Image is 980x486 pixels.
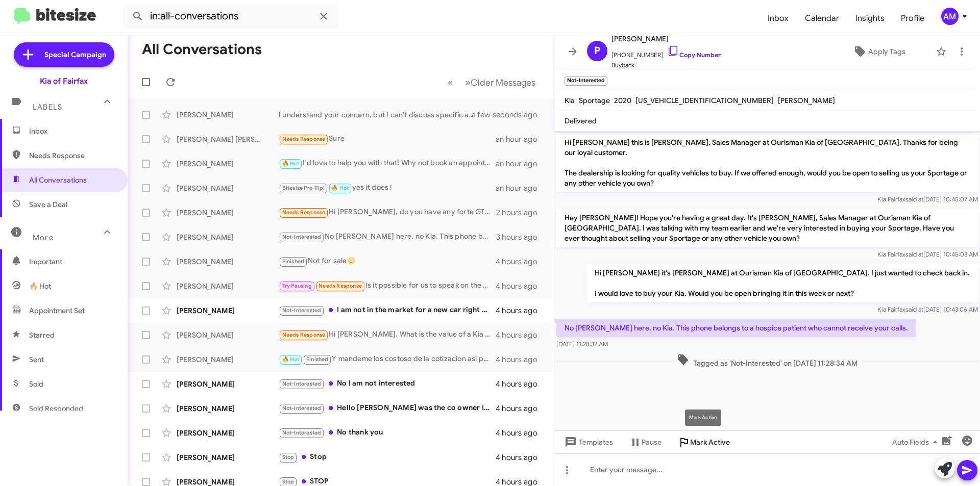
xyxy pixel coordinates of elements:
[14,42,114,67] a: Special Campaign
[642,433,661,451] span: Pause
[40,76,88,86] div: Kia of Fairfax
[29,305,85,316] span: Appointment Set
[442,72,542,93] nav: Page navigation example
[442,72,459,93] button: Previous
[496,183,546,193] div: an hour ago
[667,51,721,59] a: Copy Number
[496,428,546,438] div: 4 hours ago
[496,330,546,340] div: 4 hours ago
[877,250,978,258] span: Kia Fairfax [DATE] 10:45:03 AM
[29,175,87,185] span: All Conversations
[279,158,496,169] div: I'd love to help you with that! Why not book an appointment to check out our selection of plug-in...
[282,307,322,314] span: Not-Interested
[279,255,496,267] div: Not for sale😊
[29,126,116,136] span: Inbox
[690,433,730,451] span: Mark Active
[759,4,797,33] a: Inbox
[279,451,496,463] div: Stop
[611,45,721,60] span: [PHONE_NUMBER]
[496,257,546,267] div: 4 hours ago
[279,353,496,365] div: Y mandeme los costoso de la cotizacion asi programo una cita
[565,116,597,125] span: Delivered
[177,330,279,340] div: [PERSON_NAME]
[465,76,471,89] span: »
[797,4,847,33] span: Calendar
[877,195,978,203] span: Kia Fairfax [DATE] 10:45:07 AM
[579,96,610,105] span: Sportage
[282,209,326,216] span: Needs Response
[282,136,326,142] span: Needs Response
[279,402,496,414] div: Hello [PERSON_NAME] was the co owner I'm the primary owner
[282,356,300,363] span: 🔥 Hot
[459,72,542,93] button: Next
[29,150,116,161] span: Needs Response
[177,183,279,193] div: [PERSON_NAME]
[484,110,546,120] div: a few seconds ago
[496,134,546,144] div: an hour ago
[778,96,835,105] span: [PERSON_NAME]
[877,305,978,313] span: Kia Fairfax [DATE] 10:43:06 AM
[279,427,496,439] div: No thank you
[279,304,496,316] div: I am not in the market for a new car right now. Thanks anyway
[565,76,607,86] small: Not-Interested
[611,60,721,70] span: Buyback
[892,433,941,451] span: Auto Fields
[556,340,608,348] span: [DATE] 11:28:32 AM
[496,354,546,365] div: 4 hours ago
[282,331,326,338] span: Needs Response
[868,42,905,61] span: Apply Tags
[282,405,322,412] span: Not-Interested
[29,379,43,389] span: Sold
[471,77,535,88] span: Older Messages
[279,182,496,194] div: yes it does !
[556,319,916,337] p: No [PERSON_NAME] here, no Kia. This phone belongs to a hospice patient who cannot receive your ca...
[177,452,279,463] div: [PERSON_NAME]
[279,133,496,145] div: Sure
[177,134,279,144] div: [PERSON_NAME] [PERSON_NAME]
[177,257,279,267] div: [PERSON_NAME]
[29,330,55,340] span: Starred
[826,42,931,61] button: Apply Tags
[279,231,496,243] div: No [PERSON_NAME] here, no Kia. This phone belongs to a hospice patient who cannot receive your ca...
[29,199,67,210] span: Save a Deal
[177,208,279,218] div: [PERSON_NAME]
[124,4,338,29] input: Search
[614,96,631,105] span: 2020
[847,4,893,33] span: Insights
[282,185,325,191] span: Bitesize Pro-Tip!
[282,234,322,240] span: Not-Interested
[941,8,959,25] div: AM
[884,433,949,451] button: Auto Fields
[279,378,496,390] div: No I am not interested
[282,429,322,436] span: Not-Interested
[496,159,546,169] div: an hour ago
[177,305,279,316] div: [PERSON_NAME]
[611,33,721,45] span: [PERSON_NAME]
[893,4,933,33] a: Profile
[29,354,44,365] span: Sent
[496,452,546,463] div: 4 hours ago
[562,433,613,451] span: Templates
[282,258,305,265] span: Finished
[279,280,496,292] div: Is it possible for us to speak on the phone first as I have a very busy work schedule
[635,96,774,105] span: [US_VEHICLE_IDENTIFICATION_NUMBER]
[496,208,546,218] div: 2 hours ago
[142,41,262,58] h1: All Conversations
[556,133,978,192] p: Hi [PERSON_NAME] this is [PERSON_NAME], Sales Manager at Ourisman Kia of [GEOGRAPHIC_DATA]. Thank...
[177,379,279,389] div: [PERSON_NAME]
[905,195,923,203] span: said at
[177,428,279,438] div: [PERSON_NAME]
[594,43,600,59] span: P
[496,281,546,291] div: 4 hours ago
[586,264,978,302] p: Hi [PERSON_NAME] it's [PERSON_NAME] at Ourisman Kia of [GEOGRAPHIC_DATA]. I just wanted to check ...
[621,433,670,451] button: Pause
[282,380,322,387] span: Not-Interested
[685,410,721,426] div: Mark Active
[279,207,496,218] div: Hi [PERSON_NAME], do you have any forte GT models in a manual transmission?
[673,353,862,368] span: Tagged as 'Not-Interested' on [DATE] 11:28:34 AM
[496,232,546,242] div: 3 hours ago
[177,403,279,414] div: [PERSON_NAME]
[496,305,546,316] div: 4 hours ago
[279,110,484,120] div: I understand your concern, but I can't discuss specific amounts. However, I invite you to bring y...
